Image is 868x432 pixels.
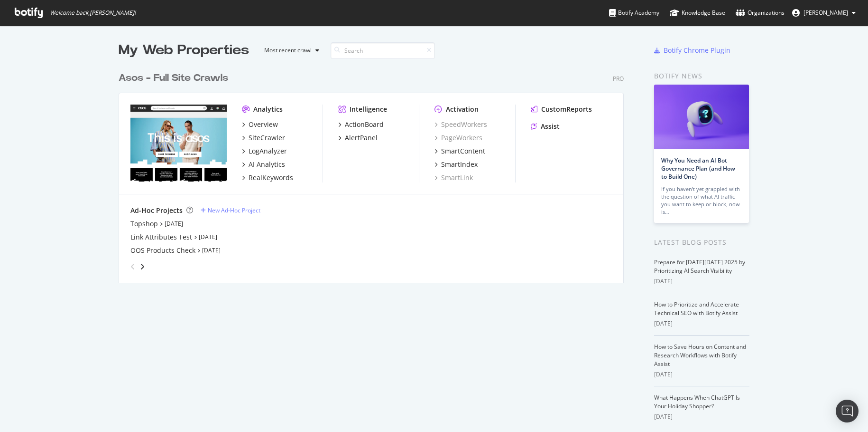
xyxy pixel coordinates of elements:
a: [DATE] [202,246,221,254]
div: CustomReports [541,105,592,114]
a: How to Save Hours on Content and Research Workflows with Botify Assist [654,343,746,368]
div: Activation [446,105,479,114]
a: PageWorkers [434,133,482,143]
div: SmartIndex [441,160,478,169]
div: ActionBoard [345,120,384,129]
div: [DATE] [654,319,749,328]
a: Link Attributes Test [130,232,192,242]
a: SmartIndex [434,160,478,169]
a: AlertPanel [338,133,378,143]
div: If you haven’t yet grappled with the question of what AI traffic you want to keep or block, now is… [661,185,742,216]
button: [PERSON_NAME] [785,5,863,20]
div: SmartContent [441,146,485,156]
a: AI Analytics [242,160,285,169]
a: ActionBoard [338,120,384,129]
a: OOS Products Check [130,246,195,255]
div: Latest Blog Posts [654,237,749,248]
div: Asos - Full Site Crawls [119,71,228,85]
div: Ad-Hoc Projects [130,206,183,215]
div: Botify Academy [609,8,659,18]
div: SiteCrawler [249,133,285,143]
img: Why You Need an AI Bot Governance Plan (and How to Build One) [654,85,749,149]
div: Intelligence [350,105,387,114]
div: Open Intercom Messenger [836,400,859,422]
div: Pro [613,75,624,83]
div: Organizations [736,8,785,18]
div: [DATE] [654,413,749,421]
div: AI Analytics [249,160,285,169]
a: What Happens When ChatGPT Is Your Holiday Shopper? [654,394,740,410]
input: Search [331,42,435,59]
div: RealKeywords [249,173,293,182]
a: Botify Chrome Plugin [654,46,730,55]
a: SpeedWorkers [434,120,487,129]
div: angle-left [127,259,139,274]
div: angle-right [139,262,146,271]
div: [DATE] [654,370,749,379]
div: [DATE] [654,277,749,286]
a: SmartContent [434,146,485,156]
a: RealKeywords [242,173,293,182]
div: LogAnalyzer [249,146,287,156]
div: Most recent crawl [264,48,312,53]
a: How to Prioritize and Accelerate Technical SEO with Botify Assist [654,300,739,317]
div: AlertPanel [345,133,378,143]
div: Assist [541,122,560,131]
a: Asos - Full Site Crawls [119,71,232,85]
div: Knowledge Base [670,8,725,18]
button: Most recent crawl [257,43,323,58]
a: New Ad-Hoc Project [201,206,260,214]
a: Why You Need an AI Bot Governance Plan (and How to Build One) [661,156,735,181]
a: Assist [531,122,560,131]
a: LogAnalyzer [242,146,287,156]
div: grid [119,60,631,283]
img: www.asos.com [130,105,227,182]
a: Prepare for [DATE][DATE] 2025 by Prioritizing AI Search Visibility [654,258,745,275]
span: Welcome back, [PERSON_NAME] ! [50,9,136,17]
a: SiteCrawler [242,133,285,143]
a: [DATE] [165,220,183,228]
a: SmartLink [434,173,473,182]
a: Overview [242,120,278,129]
span: Richard Lawther [803,9,848,17]
a: CustomReports [531,105,592,114]
div: New Ad-Hoc Project [208,206,260,214]
div: Botify Chrome Plugin [664,46,730,55]
a: [DATE] [199,233,217,241]
div: Overview [249,120,278,129]
div: My Web Properties [119,41,249,60]
div: Analytics [253,105,283,114]
div: Botify news [654,71,749,81]
a: Topshop [130,219,158,229]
